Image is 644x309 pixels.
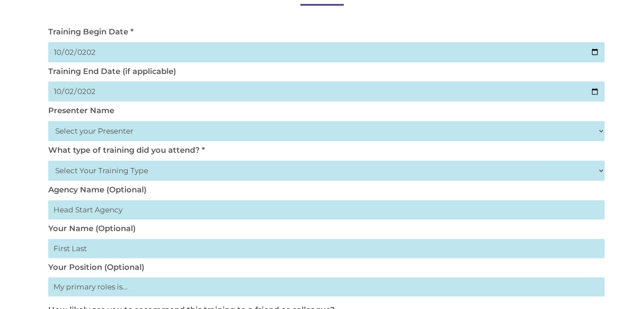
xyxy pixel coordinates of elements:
[48,67,176,76] label: Training End Date (if applicable)
[48,200,604,219] input: Head Start Agency
[48,27,133,37] label: Training Begin Date *
[48,106,114,115] label: Presenter Name
[48,239,604,258] input: First Last
[48,145,205,155] label: What type of training did you attend? *
[48,185,146,195] label: Agency Name (Optional)
[48,224,136,233] label: Your Name (Optional)
[48,262,144,272] label: Your Position (Optional)
[48,277,604,296] input: My primary roles is...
